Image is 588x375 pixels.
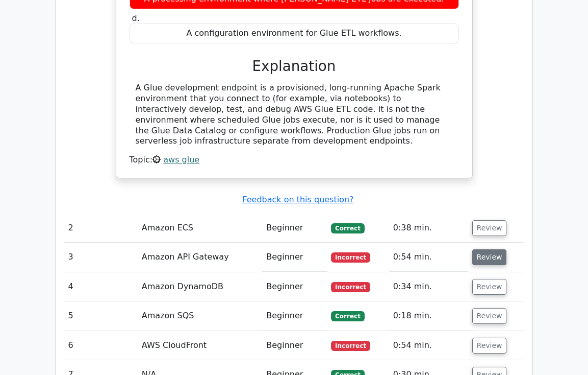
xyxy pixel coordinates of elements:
[262,331,327,360] td: Beginner
[64,301,138,331] td: 5
[472,249,507,265] button: Review
[64,272,138,301] td: 4
[138,331,262,360] td: AWS CloudFront
[163,155,199,165] a: aws glue
[389,301,468,331] td: 0:18 min.
[389,243,468,272] td: 0:54 min.
[138,214,262,243] td: Amazon ECS
[262,243,327,272] td: Beginner
[136,58,453,75] h3: Explanation
[64,331,138,360] td: 6
[242,195,353,204] a: Feedback on this question?
[389,331,468,360] td: 0:54 min.
[331,341,370,351] span: Incorrect
[389,272,468,301] td: 0:34 min.
[472,308,507,324] button: Review
[262,214,327,243] td: Beginner
[389,214,468,243] td: 0:38 min.
[331,282,370,292] span: Incorrect
[331,252,370,263] span: Incorrect
[472,338,507,354] button: Review
[331,223,364,233] span: Correct
[472,279,507,295] button: Review
[130,24,459,43] div: A configuration environment for Glue ETL workflows.
[132,13,140,23] span: d.
[64,214,138,243] td: 2
[472,220,507,236] button: Review
[331,311,364,321] span: Correct
[138,301,262,331] td: Amazon SQS
[262,272,327,301] td: Beginner
[130,155,459,166] div: Topic:
[138,243,262,272] td: Amazon API Gateway
[138,272,262,301] td: Amazon DynamoDB
[136,83,453,147] div: A Glue development endpoint is a provisioned, long-running Apache Spark environment that you conn...
[64,243,138,272] td: 3
[262,301,327,331] td: Beginner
